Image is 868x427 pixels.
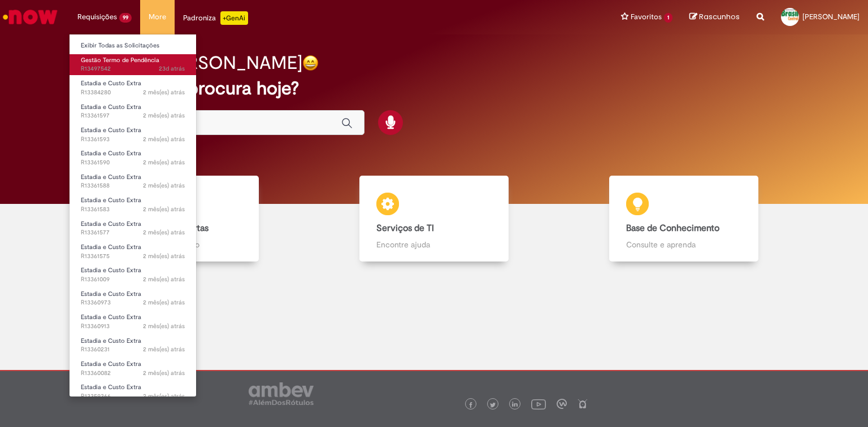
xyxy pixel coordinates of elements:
[81,228,185,237] span: R13361577
[81,205,185,214] span: R13361583
[699,11,740,22] span: Rascunhos
[468,402,474,408] img: logo_footer_facebook.png
[81,158,185,167] span: R13361590
[376,223,434,234] b: Serviços de TI
[143,322,185,330] span: 2 mês(es) atrás
[249,382,314,405] img: logo_footer_ambev_rotulo_gray.png
[143,392,185,400] time: 06/08/2025 12:07:35
[81,290,141,298] span: Estadia e Custo Extra
[81,103,141,111] span: Estadia e Custo Extra
[70,77,196,98] a: Aberto R13384280 : Estadia e Custo Extra
[143,345,185,354] span: 2 mês(es) atrás
[81,298,185,307] span: R13360973
[490,402,496,408] img: logo_footer_twitter.png
[81,135,185,144] span: R13361593
[143,158,185,167] time: 06/08/2025 19:51:17
[81,392,185,401] span: R13359366
[143,275,185,284] time: 06/08/2025 16:45:55
[149,11,166,23] span: More
[81,173,141,181] span: Estadia e Custo Extra
[143,369,185,377] span: 2 mês(es) atrás
[143,111,185,120] span: 2 mês(es) atrás
[143,228,185,237] span: 2 mês(es) atrás
[70,171,196,192] a: Aberto R13361588 : Estadia e Custo Extra
[70,311,196,332] a: Aberto R13360913 : Estadia e Custo Extra
[81,266,141,274] span: Estadia e Custo Extra
[531,396,546,411] img: logo_footer_youtube.png
[81,220,141,228] span: Estadia e Custo Extra
[376,239,492,250] p: Encontre ajuda
[70,288,196,309] a: Aberto R13360973 : Estadia e Custo Extra
[81,275,185,284] span: R13361009
[159,64,185,73] time: 08/09/2025 14:54:32
[81,88,185,97] span: R13384280
[143,205,185,213] time: 06/08/2025 19:44:33
[70,54,196,75] a: Aberto R13497542 : Gestão Termo de Pendência
[143,252,185,260] span: 2 mês(es) atrás
[143,88,185,97] span: 2 mês(es) atrás
[143,345,185,354] time: 06/08/2025 14:53:28
[86,79,783,98] h2: O que você procura hoje?
[143,228,185,237] time: 06/08/2025 19:40:31
[143,298,185,307] span: 2 mês(es) atrás
[578,399,588,409] img: logo_footer_naosei.png
[689,12,740,23] a: Rascunhos
[69,34,197,397] ul: Requisições
[1,6,59,28] img: ServiceNow
[70,194,196,215] a: Aberto R13361583 : Estadia e Custo Extra
[143,392,185,400] span: 2 mês(es) atrás
[143,111,185,120] time: 06/08/2025 20:02:48
[77,11,117,23] span: Requisições
[143,181,185,190] span: 2 mês(es) atrás
[70,101,196,122] a: Aberto R13361597 : Estadia e Custo Extra
[81,322,185,331] span: R13360913
[70,147,196,168] a: Aberto R13361590 : Estadia e Custo Extra
[81,79,141,88] span: Estadia e Custo Extra
[81,345,185,354] span: R13360231
[143,181,185,190] time: 06/08/2025 19:48:31
[559,176,809,262] a: Base de Conhecimento Consulte e aprenda
[626,239,742,250] p: Consulte e aprenda
[81,149,141,158] span: Estadia e Custo Extra
[70,381,196,402] a: Aberto R13359366 : Estadia e Custo Extra
[802,12,860,21] span: [PERSON_NAME]
[302,55,319,71] img: happy-face.png
[81,64,185,73] span: R13497542
[664,13,672,23] span: 1
[159,64,185,73] span: 23d atrás
[81,56,159,64] span: Gestão Termo de Pendência
[143,298,185,307] time: 06/08/2025 16:41:19
[626,223,719,234] b: Base de Conhecimento
[81,181,185,190] span: R13361588
[70,218,196,239] a: Aberto R13361577 : Estadia e Custo Extra
[70,241,196,262] a: Aberto R13361575 : Estadia e Custo Extra
[81,252,185,261] span: R13361575
[81,126,141,134] span: Estadia e Custo Extra
[70,124,196,145] a: Aberto R13361593 : Estadia e Custo Extra
[143,135,185,143] span: 2 mês(es) atrás
[143,369,185,377] time: 06/08/2025 14:36:06
[143,275,185,284] span: 2 mês(es) atrás
[143,252,185,260] time: 06/08/2025 19:37:07
[631,11,662,23] span: Favoritos
[70,335,196,356] a: Aberto R13360231 : Estadia e Custo Extra
[81,111,185,120] span: R13361597
[81,337,141,345] span: Estadia e Custo Extra
[143,135,185,143] time: 06/08/2025 19:54:28
[70,40,196,52] a: Exibir Todas as Solicitações
[127,223,209,234] b: Catálogo de Ofertas
[81,196,141,204] span: Estadia e Custo Extra
[81,243,141,251] span: Estadia e Custo Extra
[81,313,141,321] span: Estadia e Custo Extra
[119,13,132,23] span: 99
[557,399,567,409] img: logo_footer_workplace.png
[143,322,185,330] time: 06/08/2025 16:33:43
[70,264,196,285] a: Aberto R13361009 : Estadia e Custo Extra
[220,11,248,25] p: +GenAi
[81,360,141,368] span: Estadia e Custo Extra
[81,383,141,391] span: Estadia e Custo Extra
[59,176,309,262] a: Catálogo de Ofertas Abra uma solicitação
[143,158,185,167] span: 2 mês(es) atrás
[143,88,185,97] time: 08/08/2025 16:06:02
[70,358,196,379] a: Aberto R13360082 : Estadia e Custo Extra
